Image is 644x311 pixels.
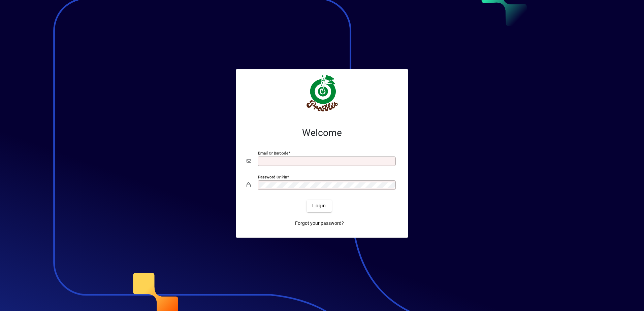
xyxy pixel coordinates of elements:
h2: Welcome [247,127,397,139]
a: Forgot your password? [292,217,347,230]
mat-label: Password or Pin [258,174,287,179]
span: Login [312,202,326,209]
mat-label: Email or Barcode [258,150,288,155]
span: Forgot your password? [295,220,344,227]
button: Login [307,200,331,212]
